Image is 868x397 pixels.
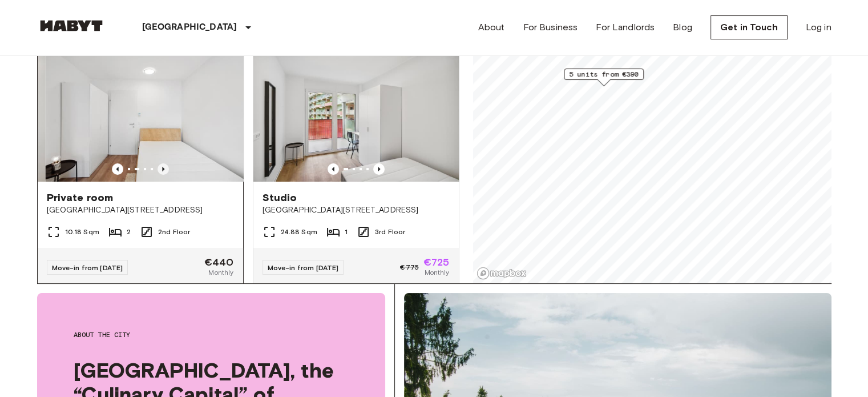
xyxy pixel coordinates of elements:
button: Previous image [112,163,123,175]
span: €775 [400,262,419,272]
span: 2 [127,227,131,237]
span: 5 units from €390 [569,69,639,79]
span: Move-in from [DATE] [268,263,339,272]
p: [GEOGRAPHIC_DATA] [142,21,237,34]
span: 1 [345,227,348,237]
span: Monthly [424,267,449,278]
span: 10.18 Sqm [65,227,99,237]
a: Blog [673,21,692,34]
a: Log in [806,21,831,34]
a: For Landlords [596,21,655,34]
span: 3rd Floor [375,227,405,237]
span: Move-in from [DATE] [52,263,123,272]
span: [GEOGRAPHIC_DATA][STREET_ADDRESS] [263,204,450,216]
span: 24.88 Sqm [281,227,317,237]
img: Habyt [37,20,106,31]
a: Get in Touch [710,15,788,39]
img: Marketing picture of unit AT-21-001-023-01 [45,45,251,182]
a: About [478,21,505,34]
span: €725 [423,257,450,267]
div: Map marker [564,69,644,86]
span: About the city [74,330,349,340]
span: Private room [47,191,114,204]
button: Previous image [328,163,339,175]
button: Previous image [158,163,169,175]
a: For Business [523,21,578,34]
a: Mapbox logo [477,267,527,280]
img: Marketing picture of unit AT-21-001-055-01 [253,45,459,182]
span: 2nd Floor [158,227,190,237]
span: [GEOGRAPHIC_DATA][STREET_ADDRESS] [47,204,234,216]
a: Marketing picture of unit AT-21-001-023-01Marketing picture of unit AT-21-001-023-01Previous imag... [37,44,244,287]
a: Marketing picture of unit AT-21-001-055-01Previous imagePrevious imageStudio[GEOGRAPHIC_DATA][STR... [253,44,459,287]
span: €440 [204,257,234,267]
span: Studio [263,191,297,204]
button: Previous image [373,163,385,175]
span: Monthly [208,267,233,278]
